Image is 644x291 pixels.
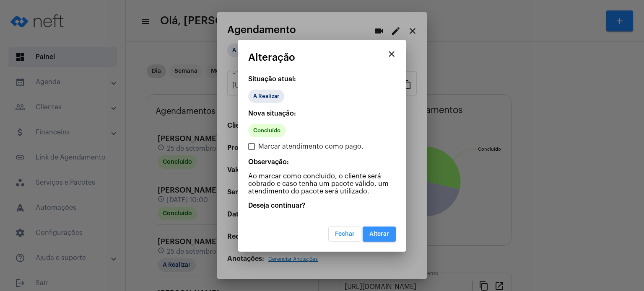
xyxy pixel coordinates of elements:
p: Nova situação: [248,110,396,117]
span: Alteração [248,52,295,63]
mat-chip: Concluído [248,124,286,137]
p: Observação: [248,158,396,166]
p: Situação atual: [248,75,396,83]
span: Alterar [369,231,389,237]
mat-icon: close [387,49,397,59]
button: Alterar [363,227,396,242]
span: Fechar [335,231,355,237]
mat-chip: A Realizar [248,90,284,103]
p: Ao marcar como concluído, o cliente será cobrado e caso tenha um pacote válido, um atendimento do... [248,173,396,195]
span: Marcar atendimento como pago. [258,142,364,152]
p: Deseja continuar? [248,202,396,209]
button: Fechar [328,227,361,242]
